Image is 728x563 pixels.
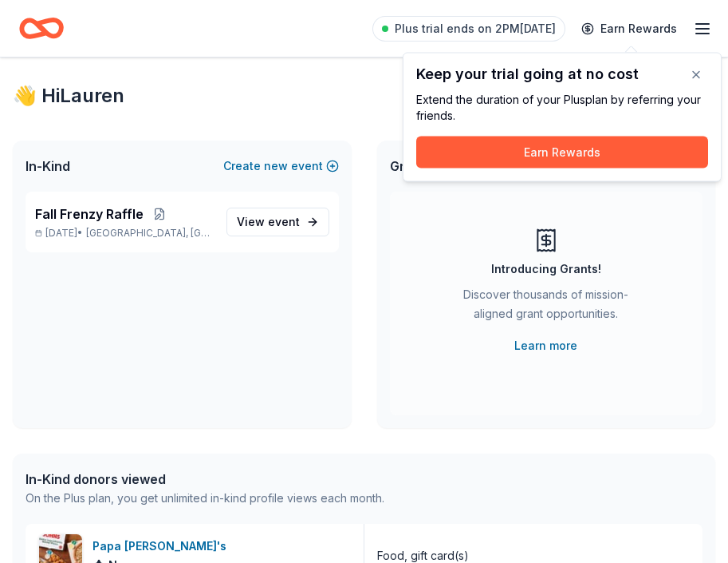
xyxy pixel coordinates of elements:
div: 👋 Hi Lauren [13,83,715,109]
div: Discover thousands of mission-aligned grant opportunities. [454,285,639,330]
a: Plus trial ends on 2PM[DATE] [372,16,565,42]
a: Earn Rewards [572,14,687,43]
span: View [237,212,300,232]
span: [GEOGRAPHIC_DATA], [GEOGRAPHIC_DATA] [86,227,214,240]
span: event [268,215,300,228]
div: On the Plus plan, you get unlimited in-kind profile views each month. [26,489,384,508]
span: new [264,157,288,176]
div: Keep your trial going at no cost [416,66,708,82]
span: Grants [390,157,433,176]
div: In-Kind donors viewed [26,470,384,489]
div: Introducing Grants! [491,260,601,279]
span: In-Kind [26,157,70,176]
span: Fall Frenzy Raffle [35,204,144,224]
a: Learn more [514,336,577,355]
div: Papa [PERSON_NAME]'s [92,537,233,556]
p: [DATE] • [35,227,214,240]
span: Plus trial ends on 2PM[DATE] [395,19,556,38]
a: Home [19,10,64,47]
div: Extend the duration of your Plus plan by referring your friends. [416,92,708,124]
button: Createnewevent [223,157,339,176]
button: Earn Rewards [416,137,708,169]
a: View event [226,208,329,236]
